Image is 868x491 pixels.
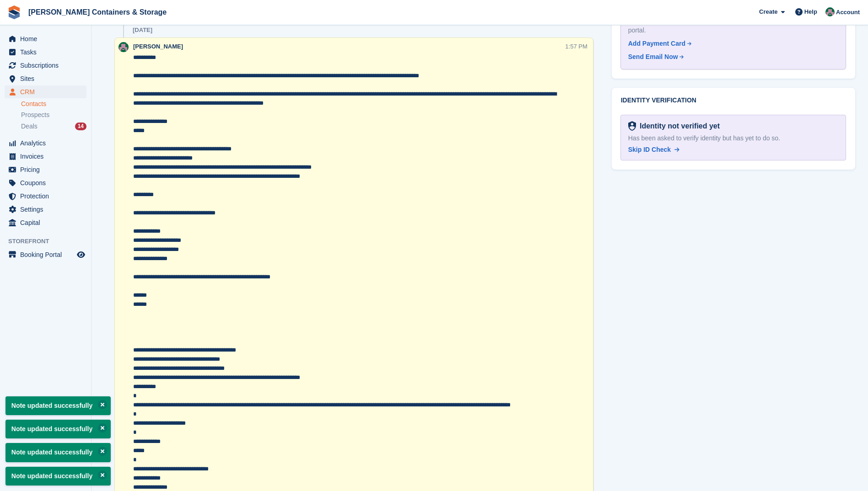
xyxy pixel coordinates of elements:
[20,248,75,261] span: Booking Portal
[5,216,86,229] a: menu
[5,85,86,98] a: menu
[20,163,75,176] span: Pricing
[628,39,835,48] a: Add Payment Card
[5,248,86,261] a: menu
[5,396,111,415] p: Note updated successfully
[5,32,86,45] a: menu
[75,249,86,260] a: Preview store
[5,46,86,59] a: menu
[5,150,86,163] a: menu
[759,7,777,16] span: Create
[836,8,860,17] span: Account
[5,203,86,216] a: menu
[5,420,111,438] p: Note updated successfully
[20,190,75,203] span: Protection
[7,5,21,19] img: stora-icon-8386f47178a22dfd0bd8f6a31ec36ba5ce8667c1dd55bd0f319d3a0aa187defe.svg
[5,163,86,176] a: menu
[20,85,75,98] span: CRM
[21,100,86,108] a: Contacts
[628,133,838,143] div: Has been asked to verify identity but has yet to do so.
[565,42,587,51] div: 1:57 PM
[20,150,75,163] span: Invoices
[20,46,75,59] span: Tasks
[628,16,838,35] div: You can add it for them, or send an email asking they add it via their portal.
[133,27,152,34] div: [DATE]
[804,7,817,16] span: Help
[5,137,86,149] a: menu
[20,176,75,189] span: Coupons
[5,190,86,203] a: menu
[75,123,86,130] div: 14
[628,121,636,131] img: Identity Verification Ready
[5,467,111,486] p: Note updated successfully
[628,39,685,48] div: Add Payment Card
[20,203,75,216] span: Settings
[5,59,86,72] a: menu
[20,216,75,229] span: Capital
[133,43,183,50] span: [PERSON_NAME]
[628,146,671,153] span: Skip ID Check
[21,122,86,131] a: Deals 14
[628,52,678,62] div: Send Email Now
[5,72,86,85] a: menu
[8,237,91,246] span: Storefront
[5,176,86,189] a: menu
[636,121,720,132] div: Identity not verified yet
[628,145,679,155] a: Skip ID Check
[20,59,75,72] span: Subscriptions
[20,32,75,45] span: Home
[21,122,38,131] span: Deals
[21,111,49,119] span: Prospects
[21,110,86,120] a: Prospects
[825,7,835,16] img: Julia Marcham
[621,97,846,104] h2: Identity verification
[20,72,75,85] span: Sites
[119,42,129,52] img: Julia Marcham
[20,137,75,149] span: Analytics
[25,5,170,20] a: [PERSON_NAME] Containers & Storage
[5,443,111,462] p: Note updated successfully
